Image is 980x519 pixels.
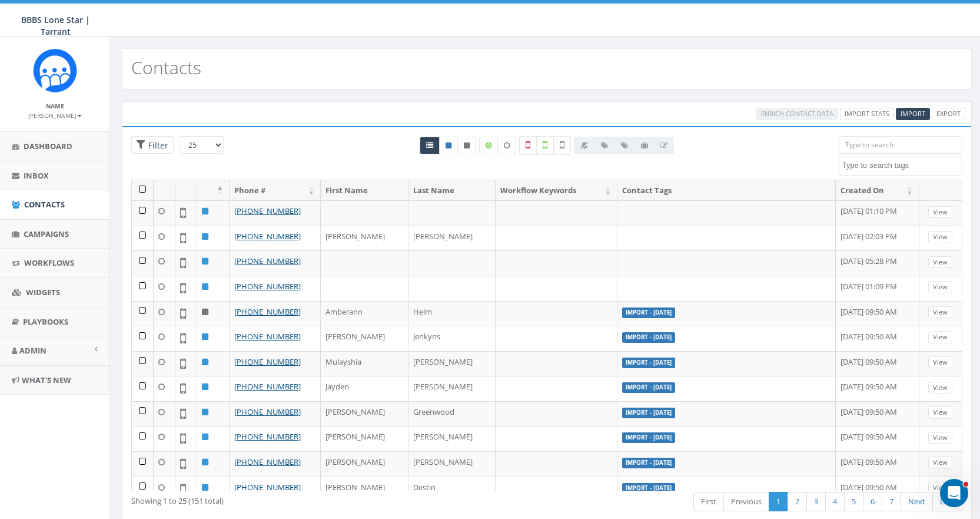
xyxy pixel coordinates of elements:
[131,136,174,154] span: Advance Filter
[234,356,301,367] a: [PHONE_NUMBER]
[901,109,925,118] span: CSV files only
[844,492,863,511] a: 5
[19,345,46,356] span: Admin
[622,458,675,468] label: Import - [DATE]
[928,482,952,494] a: View
[408,326,496,351] td: Jenkyns
[321,301,408,326] td: Amberann
[234,406,301,417] a: [PHONE_NUMBER]
[836,180,919,201] th: Created On: activate to sort column ascending
[519,136,537,155] label: Not a Mobile
[622,382,675,393] label: Import - [DATE]
[928,256,952,269] a: View
[24,170,49,181] span: Inbox
[234,206,301,216] a: [PHONE_NUMBER]
[321,376,408,401] td: Jayden
[928,331,952,343] a: View
[836,426,919,451] td: [DATE] 09:50 AM
[321,426,408,451] td: [PERSON_NAME]
[439,137,458,154] a: Active
[408,477,496,502] td: Destin
[321,477,408,502] td: [PERSON_NAME]
[479,137,498,154] label: Data Enriched
[622,432,675,443] label: Import - [DATE]
[836,301,919,326] td: [DATE] 09:50 AM
[932,108,965,120] a: Export
[234,431,301,442] a: [PHONE_NUMBER]
[836,226,919,251] td: [DATE] 02:03 PM
[46,102,64,110] small: Name
[145,140,168,151] span: Filter
[836,351,919,376] td: [DATE] 09:50 AM
[446,142,451,149] i: This phone number is subscribed and will receive texts.
[553,136,571,155] label: Not Validated
[23,316,68,327] span: Playbooks
[234,331,301,342] a: [PHONE_NUMBER]
[420,137,440,154] a: All contacts
[33,48,77,92] img: Rally_Corp_Icon_1.png
[230,180,321,201] th: Phone #: activate to sort column ascending
[408,451,496,477] td: [PERSON_NAME]
[321,326,408,351] td: [PERSON_NAME]
[321,351,408,376] td: Mulayshia
[26,287,60,297] span: Widgets
[24,199,65,210] span: Contacts
[901,109,925,118] span: Import
[234,457,301,467] a: [PHONE_NUMBER]
[840,108,894,120] a: Import Stats
[464,142,470,149] i: This phone number is unsubscribed and has opted-out of all texts.
[408,351,496,376] td: [PERSON_NAME]
[22,375,71,385] span: What's New
[928,432,952,444] a: View
[928,457,952,469] a: View
[234,381,301,392] a: [PHONE_NUMBER]
[321,226,408,251] td: [PERSON_NAME]
[882,492,901,511] a: 7
[836,250,919,276] td: [DATE] 05:28 PM
[769,492,788,511] a: 1
[24,141,72,151] span: Dashboard
[536,136,554,155] label: Validated
[622,408,675,418] label: Import - [DATE]
[836,477,919,502] td: [DATE] 09:50 AM
[321,401,408,427] td: [PERSON_NAME]
[928,206,952,219] a: View
[863,492,882,511] a: 6
[622,358,675,368] label: Import - [DATE]
[836,401,919,427] td: [DATE] 09:50 AM
[28,111,82,120] small: [PERSON_NAME]
[842,160,962,171] textarea: Search
[28,110,82,120] a: [PERSON_NAME]
[806,492,826,511] a: 3
[21,14,90,37] span: BBBS Lone Star | Tarrant
[24,229,69,239] span: Campaigns
[408,180,496,201] th: Last Name
[836,276,919,301] td: [DATE] 01:09 PM
[940,479,968,507] iframe: Intercom live chat
[788,492,807,511] a: 2
[234,281,301,292] a: [PHONE_NUMBER]
[896,108,930,120] a: Import
[928,406,952,419] a: View
[408,376,496,401] td: [PERSON_NAME]
[234,256,301,266] a: [PHONE_NUMBER]
[24,257,74,268] span: Workflows
[497,137,516,154] label: Data not Enriched
[234,482,301,492] a: [PHONE_NUMBER]
[723,492,769,511] a: Previous
[131,491,467,507] div: Showing 1 to 25 (151 total)
[321,180,408,201] th: First Name
[836,326,919,351] td: [DATE] 09:50 AM
[693,492,724,511] a: First
[408,426,496,451] td: [PERSON_NAME]
[825,492,845,511] a: 4
[321,451,408,477] td: [PERSON_NAME]
[622,483,675,494] label: Import - [DATE]
[932,492,962,511] a: Last
[622,332,675,343] label: Import - [DATE]
[928,231,952,243] a: View
[836,376,919,401] td: [DATE] 09:50 AM
[617,180,836,201] th: Contact Tags
[928,281,952,293] a: View
[234,231,301,242] a: [PHONE_NUMBER]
